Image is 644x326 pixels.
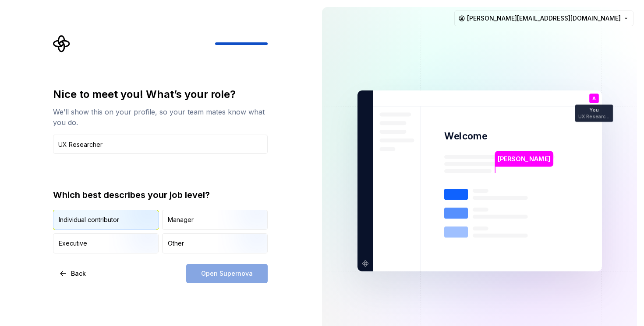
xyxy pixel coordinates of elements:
button: Back [53,264,93,283]
button: [PERSON_NAME][EMAIL_ADDRESS][DOMAIN_NAME] [454,10,633,26]
div: We’ll show this on your profile, so your team mates know what you do. [53,107,268,128]
div: Other [168,239,184,248]
p: UX Researcher [578,114,610,119]
div: Manager [168,215,194,224]
span: [PERSON_NAME][EMAIL_ADDRESS][DOMAIN_NAME] [467,14,621,23]
input: Job title [53,135,268,154]
div: Which best describes your job level? [53,189,268,201]
p: [PERSON_NAME] [498,154,550,164]
div: Nice to meet you! What’s your role? [53,87,268,101]
div: Executive [59,239,87,248]
span: Back [71,269,86,278]
p: Welcome [444,130,487,142]
svg: Supernova Logo [53,35,71,52]
p: A [592,96,595,101]
p: You [590,108,598,113]
div: Individual contributor [59,215,119,224]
